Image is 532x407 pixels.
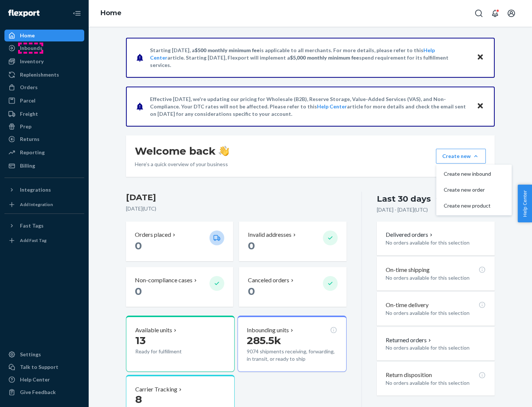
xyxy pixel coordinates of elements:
[386,336,433,344] button: Returned orders
[444,171,491,176] span: Create new inbound
[386,309,486,317] p: No orders available for this selection
[4,55,84,67] a: Inventory
[377,206,428,213] p: [DATE] - [DATE] ( UTC )
[386,231,434,239] button: Delivered orders
[135,385,177,394] p: Carrier Tracking
[135,144,229,158] h1: Welcome back
[518,185,532,222] button: Help Center
[135,326,172,334] p: Available units
[126,267,233,307] button: Non-compliance cases 0
[126,205,347,212] p: [DATE] ( UTC )
[377,193,431,205] div: Last 30 days
[69,6,84,21] button: Close Navigation
[471,6,486,21] button: Open Search Box
[20,388,56,396] div: Give Feedback
[20,71,59,78] div: Replenishments
[20,162,35,169] div: Billing
[4,42,84,54] a: Inbounds
[4,147,84,158] a: Reporting
[386,274,486,282] p: No orders available for this selection
[126,192,347,203] h3: [DATE]
[4,235,84,246] a: Add Fast Tag
[386,266,430,274] p: On-time shipping
[20,84,38,91] div: Orders
[239,222,346,261] button: Invalid addresses 0
[438,166,510,182] button: Create new inbound
[4,184,84,196] button: Integrations
[504,6,519,21] button: Open account menu
[135,393,142,406] span: 8
[20,363,58,371] div: Talk to Support
[248,231,291,239] p: Invalid addresses
[4,199,84,211] a: Add Integration
[20,376,50,383] div: Help Center
[4,95,84,107] a: Parcel
[20,97,35,104] div: Parcel
[20,32,35,39] div: Home
[135,334,146,347] span: 13
[195,47,260,53] span: $500 monthly minimum fee
[20,44,42,52] div: Inbounds
[4,374,84,386] a: Help Center
[290,54,359,61] span: $5,000 monthly minimum fee
[438,182,510,198] button: Create new order
[248,276,289,285] p: Canceled orders
[150,47,470,69] p: Starting [DATE], a is applicable to all merchants. For more details, please refer to this article...
[126,222,233,261] button: Orders placed 0
[488,6,502,21] button: Open notifications
[20,186,51,194] div: Integrations
[386,301,429,309] p: On-time delivery
[4,69,84,81] a: Replenishments
[20,123,31,130] div: Prep
[4,386,84,398] button: Give Feedback
[20,135,40,143] div: Returns
[475,101,485,112] button: Close
[20,222,44,229] div: Fast Tags
[4,81,84,93] a: Orders
[135,285,142,297] span: 0
[95,3,127,24] ol: breadcrumbs
[4,108,84,120] a: Freight
[4,349,84,360] a: Settings
[386,379,486,387] p: No orders available for this selection
[475,52,485,63] button: Close
[135,231,171,239] p: Orders placed
[386,371,432,379] p: Return disposition
[4,121,84,132] a: Prep
[386,239,486,246] p: No orders available for this selection
[219,146,229,156] img: hand-wave emoji
[126,316,235,372] button: Available units13Ready for fulfillment
[100,9,122,17] a: Home
[248,285,255,297] span: 0
[20,351,41,358] div: Settings
[20,237,47,243] div: Add Fast Tag
[238,316,346,372] button: Inbounding units285.5k9074 shipments receiving, forwarding, in transit, or ready to ship
[135,239,142,252] span: 0
[4,361,84,373] a: Talk to Support
[438,198,510,214] button: Create new product
[8,10,40,17] img: Flexport logo
[150,95,470,118] p: Effective [DATE], we're updating our pricing for Wholesale (B2B), Reserve Storage, Value-Added Se...
[135,348,204,355] p: Ready for fulfillment
[135,276,192,285] p: Non-compliance cases
[247,326,289,334] p: Inbounding units
[444,203,491,208] span: Create new product
[444,187,491,192] span: Create new order
[239,267,346,307] button: Canceled orders 0
[4,133,84,145] a: Returns
[4,30,84,41] a: Home
[248,239,255,252] span: 0
[247,348,337,363] p: 9074 shipments receiving, forwarding, in transit, or ready to ship
[436,149,486,164] button: Create newCreate new inboundCreate new orderCreate new product
[20,58,44,65] div: Inventory
[4,160,84,172] a: Billing
[4,220,84,232] button: Fast Tags
[386,344,486,351] p: No orders available for this selection
[20,201,53,208] div: Add Integration
[247,334,281,347] span: 285.5k
[20,149,45,156] div: Reporting
[135,161,229,168] p: Here’s a quick overview of your business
